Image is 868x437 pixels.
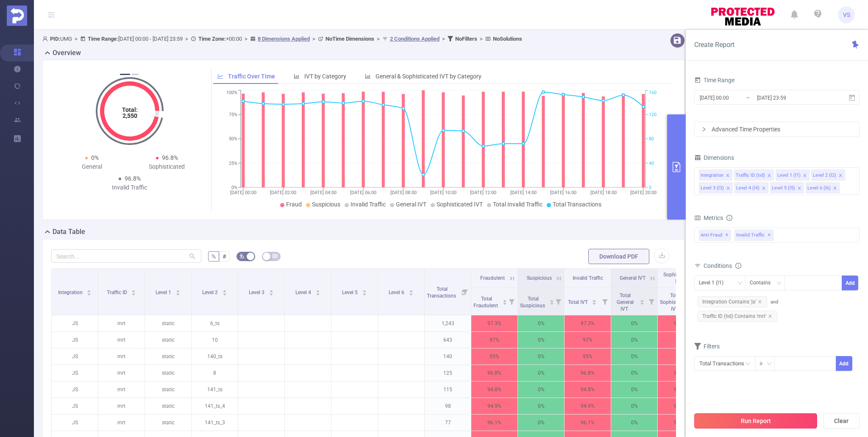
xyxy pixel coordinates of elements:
[91,154,99,161] span: 0%
[222,289,227,291] i: icon: caret-up
[611,365,657,381] p: 0%
[51,249,201,263] input: Search...
[145,381,191,398] p: static
[198,36,226,42] b: Time Zone:
[42,36,522,42] span: UMG [DATE] 00:00 - [DATE] 23:59 +00:00
[660,292,691,312] span: Total Sophisticated IVT
[425,315,471,331] p: 1,243
[592,301,597,304] i: icon: caret-down
[52,415,98,431] p: JS
[362,289,367,294] div: Sort
[843,6,850,23] span: VS
[803,173,807,178] i: icon: close
[807,183,831,194] div: Level 6 (l6)
[86,289,92,294] div: Sort
[617,292,634,312] span: Total General IVT
[772,183,795,194] div: Level 5 (l5)
[658,315,704,331] p: 97.3%
[98,332,145,348] p: mrt
[192,398,238,414] p: 141_ts_4
[701,183,724,194] div: Level 3 (l3)
[658,348,704,365] p: 95%
[736,170,765,181] div: Traffic ID (tid)
[390,190,416,195] tspan: [DATE] 08:00
[315,292,320,295] i: icon: caret-down
[565,398,611,414] p: 94.9%
[611,315,657,331] p: 0%
[192,348,238,365] p: 140_ts
[704,262,741,269] span: Conditions
[53,227,85,237] h2: Data Table
[226,90,237,96] tspan: 100%
[231,185,237,190] tspan: 0%
[52,315,98,331] p: JS
[493,36,522,42] b: No Solutions
[217,73,223,79] i: icon: line-chart
[725,230,729,240] span: ✕
[145,415,191,431] p: static
[122,112,137,119] tspan: 2,550
[592,298,597,303] div: Sort
[549,298,554,301] i: icon: caret-up
[192,332,238,348] p: 10
[611,381,657,398] p: 0%
[759,356,768,370] div: ≥
[726,173,730,178] i: icon: close
[98,315,145,331] p: mrt
[249,289,266,295] span: Level 3
[87,292,92,295] i: icon: caret-down
[459,269,471,315] i: Filter menu
[430,190,456,195] tspan: [DATE] 10:00
[98,415,145,431] p: mrt
[658,365,704,381] p: 96.8%
[502,298,507,301] i: icon: caret-up
[409,289,413,291] i: icon: caret-up
[374,36,382,42] span: >
[506,288,517,315] i: Filter menu
[767,173,771,178] i: icon: close
[50,36,60,42] b: PID:
[549,298,554,303] div: Sort
[620,275,645,281] span: General IVT
[72,36,80,42] span: >
[52,348,98,365] p: JS
[842,276,858,290] button: Add
[645,288,657,315] i: Filter menu
[767,361,772,367] i: icon: down
[762,186,766,191] i: icon: close
[518,332,564,348] p: 0%
[389,289,406,295] span: Level 6
[92,183,167,192] div: Invalid Traffic
[175,289,181,294] div: Sort
[145,315,191,331] p: static
[698,311,777,322] span: Traffic ID (tid) Contains 'mrt'
[768,314,772,318] i: icon: close
[192,315,238,331] p: 6_ts
[735,263,741,269] i: icon: info-circle
[502,301,507,304] i: icon: caret-down
[52,398,98,414] p: JS
[52,365,98,381] p: JS
[471,365,517,381] p: 96.8%
[699,276,729,290] div: Level 1 (l1)
[649,136,654,142] tspan: 80
[592,298,597,301] i: icon: caret-up
[550,190,576,195] tspan: [DATE] 16:00
[695,122,859,136] div: icon: rightAdvanced Time Properties
[565,315,611,331] p: 97.3%
[470,190,496,195] tspan: [DATE] 12:00
[52,381,98,398] p: JS
[473,296,499,309] span: Total Fraudulent
[409,289,414,294] div: Sort
[568,299,589,305] span: Total IVT
[750,276,776,290] div: Contains
[396,201,426,208] span: General IVT
[229,112,237,117] tspan: 75%
[145,348,191,365] p: static
[425,415,471,431] p: 77
[223,253,226,260] span: #
[471,332,517,348] p: 97%
[88,36,118,42] b: Time Range:
[162,154,178,161] span: 96.8%
[120,74,130,75] button: 1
